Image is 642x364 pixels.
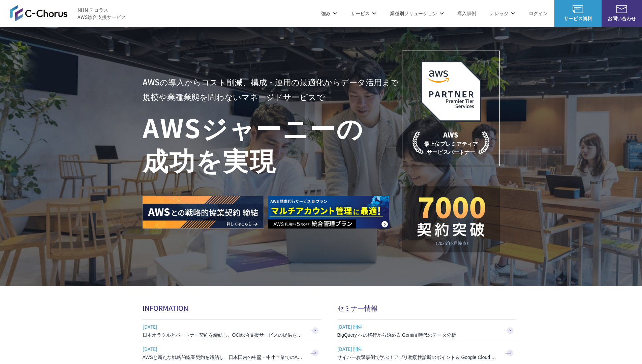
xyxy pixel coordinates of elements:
[421,61,481,122] img: AWSプレミアティアサービスパートナー
[143,320,321,342] a: [DATE] 日本オラクルとパートナー契約を締結し、OCI総合支援サービスの提供を開始
[529,10,548,17] a: ログイン
[351,10,376,17] p: サービス
[490,10,515,17] p: ナレッジ
[10,5,126,21] a: AWS総合支援サービス C-Chorus NHN テコラスAWS総合支援サービス
[443,130,458,140] em: AWS
[143,322,304,332] span: [DATE]
[573,5,583,13] img: AWS総合支援サービス C-Chorus サービス資料
[337,320,516,342] a: [DATE] 開催 BigQuery への移行から始める Gemini 時代のデータ分析
[143,111,402,176] h1: AWS ジャーニーの 成功を実現
[143,332,304,338] h3: 日本オラクルとパートナー契約を締結し、OCI総合支援サービスの提供を開始
[143,74,402,104] p: AWSの導入からコスト削減、 構成・運用の最適化からデータ活用まで 規模や業種業態を問わない マネージドサービスで
[337,303,516,313] h2: セミナー情報
[78,6,126,21] span: NHN テコラス AWS総合支援サービス
[143,303,321,313] h2: INFORMATION
[337,342,516,364] a: [DATE] 開催 サイバー攻撃事例で学ぶ！アプリ脆弱性診断のポイント＆ Google Cloud セキュリティ対策
[337,322,499,332] span: [DATE] 開催
[554,15,602,22] span: サービス資料
[457,10,476,17] a: 導入事例
[602,15,642,22] span: お問い合わせ
[390,10,444,17] p: 業種別ソリューション
[412,130,489,156] p: 最上位プレミアティア サービスパートナー
[143,342,321,364] a: [DATE] AWSと新たな戦略的協業契約を締結し、日本国内の中堅・中小企業でのAWS活用を加速
[10,5,67,21] img: AWS総合支援サービス C-Chorus
[337,332,499,338] h3: BigQuery への移行から始める Gemini 時代のデータ分析
[321,10,337,17] p: 強み
[143,354,304,361] h3: AWSと新たな戦略的協業契約を締結し、日本国内の中堅・中小企業でのAWS活用を加速
[337,354,499,361] h3: サイバー攻撃事例で学ぶ！アプリ脆弱性診断のポイント＆ Google Cloud セキュリティ対策
[616,5,627,13] img: お問い合わせ
[416,196,486,246] img: 契約件数
[143,196,264,229] img: AWSとの戦略的協業契約 締結
[268,196,389,229] img: AWS請求代行サービス 統合管理プラン
[337,344,499,354] span: [DATE] 開催
[143,344,304,354] span: [DATE]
